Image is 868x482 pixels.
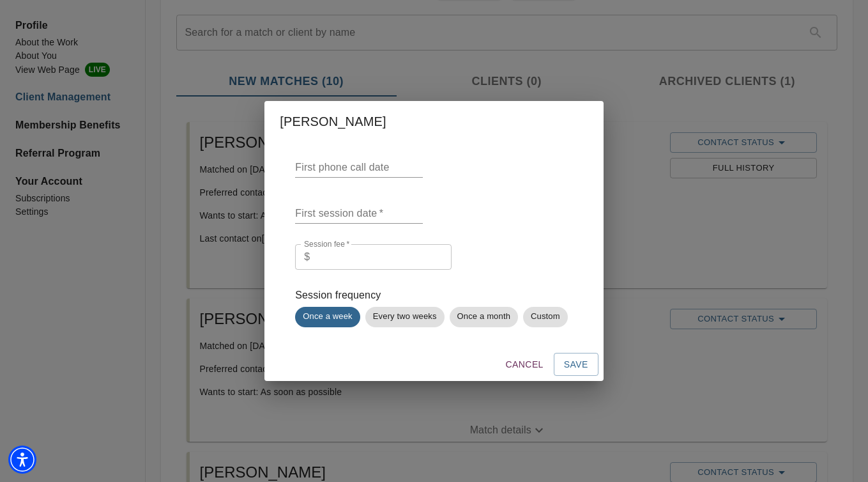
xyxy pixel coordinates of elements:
button: Cancel [501,353,549,377]
p: $ [304,249,310,265]
p: Session frequency [295,288,572,303]
div: Once a month [450,307,518,327]
div: Once a week [295,307,360,327]
div: Every two weeks [365,307,445,327]
span: Once a month [450,311,518,323]
div: Custom [523,307,568,327]
span: Cancel [506,357,544,373]
div: Accessibility Menu [8,446,36,474]
span: Every two weeks [365,311,445,323]
span: Custom [523,311,568,323]
span: Once a week [295,311,360,323]
h2: [PERSON_NAME] [280,111,588,132]
button: Save [554,353,598,377]
span: Save [564,357,588,373]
